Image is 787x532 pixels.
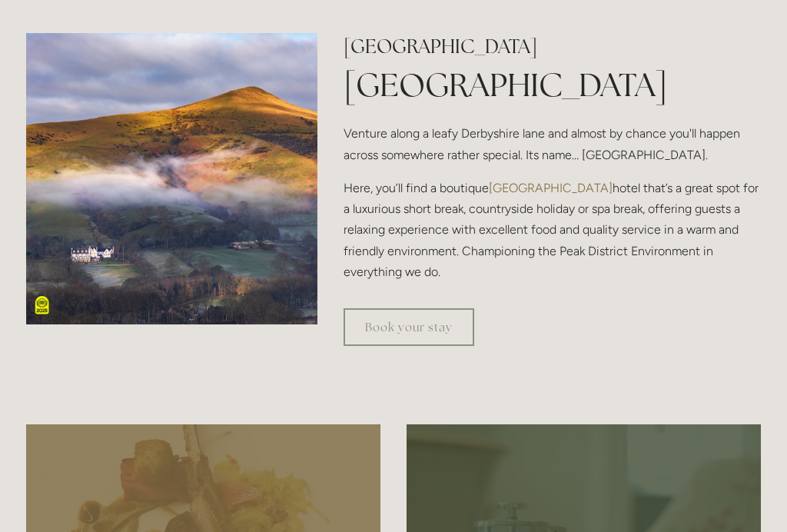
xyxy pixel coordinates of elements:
[344,123,761,165] p: Venture along a leafy Derbyshire lane and almost by chance you'll happen across somewhere rather ...
[489,181,613,195] a: [GEOGRAPHIC_DATA]
[344,308,474,346] a: Book your stay
[344,62,761,108] h1: [GEOGRAPHIC_DATA]
[344,33,761,60] h2: [GEOGRAPHIC_DATA]
[344,178,761,282] p: Here, you’ll find a boutique hotel that’s a great spot for a luxurious short break, countryside h...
